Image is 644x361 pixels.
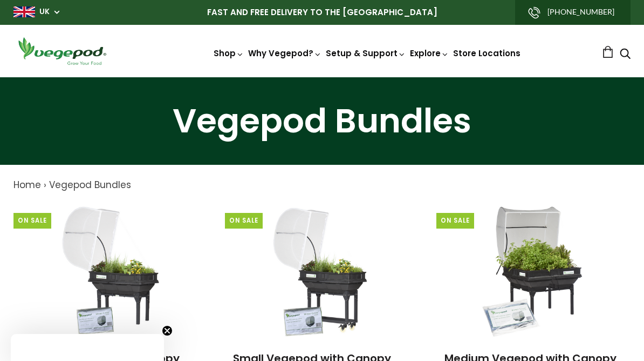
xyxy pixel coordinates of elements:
[54,203,167,338] img: Small Vegepod with Canopy (Mesh), Stand and Polytunnel Cover
[620,49,631,61] a: Search
[248,48,321,59] a: Why Vegepod?
[11,334,164,361] div: Close teaser
[214,48,244,59] a: Shop
[453,48,520,59] a: Store Locations
[162,325,173,336] button: Close teaser
[49,178,131,191] a: Vegepod Bundles
[13,104,631,138] h1: Vegepod Bundles
[477,203,590,338] img: Medium Vegepod with Canopy (Mesh), Stand and Polytunnel cover - PRE-ORDER - Estimated Ship Date S...
[410,48,449,59] a: Explore
[326,48,406,59] a: Setup & Support
[265,203,379,338] img: Small Vegepod with Canopy (Mesh), Trolley and Polytunnel Cover
[13,178,41,191] a: Home
[13,178,631,192] nav: breadcrumbs
[13,36,111,66] img: Vegepod
[39,6,50,17] a: UK
[44,178,46,191] span: ›
[13,6,35,17] img: gb_large.png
